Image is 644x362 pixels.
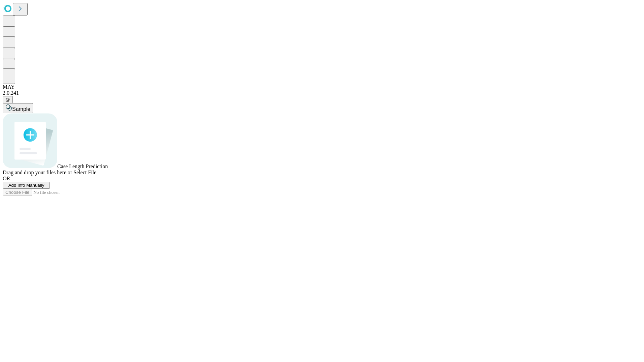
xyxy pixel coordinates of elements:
span: OR [3,176,10,181]
span: @ [5,97,10,102]
button: Add Info Manually [3,182,50,189]
div: MAY [3,84,641,90]
span: Select File [73,170,96,175]
span: Add Info Manually [8,183,44,188]
div: 2.0.241 [3,90,641,96]
span: Sample [12,106,30,112]
span: Drag and drop your files here or [3,170,72,175]
button: Sample [3,103,33,113]
button: @ [3,96,13,103]
span: Case Length Prediction [57,163,108,169]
